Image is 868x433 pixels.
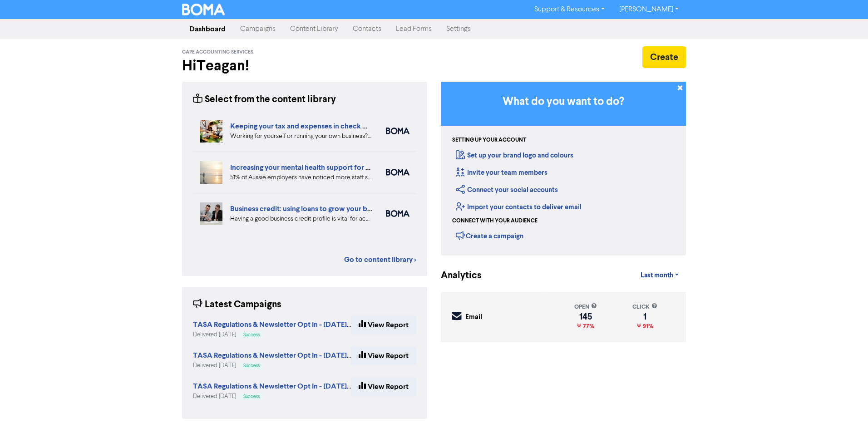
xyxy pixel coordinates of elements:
a: Import your contacts to deliver email [456,203,582,212]
iframe: Chat Widget [823,389,868,433]
div: open [574,303,597,311]
a: Increasing your mental health support for employees [230,163,401,172]
a: Contacts [345,20,389,38]
a: Keeping your tax and expenses in check when you are self-employed [230,122,455,131]
a: Content Library [283,20,345,38]
a: Campaigns [233,20,283,38]
a: Connect your social accounts [456,186,558,194]
a: Invite your team members [456,168,547,177]
span: Cape Accounting Services [182,49,253,55]
span: Success [243,364,260,368]
a: Business credit: using loans to grow your business [230,204,391,213]
a: View Report [351,377,416,396]
strong: TASA Regulations & Newsletter Opt In - [DATE] (Duplicated) (Duplicated) [193,351,432,360]
a: TASA Regulations & Newsletter Opt In - [DATE] (Duplicated) [193,321,390,329]
img: BOMA Logo [182,4,225,15]
a: Support & Resources [527,2,612,17]
span: Success [243,394,260,399]
div: Select from the content library [193,93,336,107]
a: Set up your brand logo and colours [456,151,573,160]
div: Having a good business credit profile is vital for accessing routes to funding. We look at six di... [230,214,372,224]
button: Create [642,46,686,68]
div: Connect with your audience [452,217,538,225]
div: Analytics [441,269,470,283]
span: 91% [641,323,653,330]
span: Last month [641,271,673,280]
img: boma [386,210,409,217]
a: View Report [351,346,416,365]
div: Delivered [DATE] [193,361,351,370]
span: 77% [581,323,594,330]
div: Latest Campaigns [193,298,281,312]
a: Lead Forms [389,20,439,38]
h2: Hi Teagan ! [182,57,427,74]
div: 145 [574,313,597,320]
img: boma [386,169,409,176]
strong: TASA Regulations & Newsletter Opt In - [DATE] (Duplicated) [193,320,390,329]
div: Working for yourself or running your own business? Setup robust systems for expenses & tax requir... [230,132,372,141]
div: Getting Started in BOMA [441,82,686,256]
a: View Report [351,315,416,335]
a: Last month [633,266,686,285]
div: Delivered [DATE] [193,392,351,401]
a: Settings [439,20,478,38]
div: 51% of Aussie employers have noticed more staff struggling with mental health. But very few have ... [230,173,372,182]
div: Email [465,312,482,323]
a: Dashboard [182,20,233,38]
a: Go to content library > [344,254,416,265]
img: boma_accounting [386,128,409,134]
div: Create a campaign [456,229,523,242]
a: [PERSON_NAME] [612,2,686,17]
strong: TASA Regulations & Newsletter Opt In - [DATE] (Duplicated) (Duplicated) [193,382,432,391]
div: click [632,303,657,311]
a: TASA Regulations & Newsletter Opt In - [DATE] (Duplicated) (Duplicated) [193,383,432,390]
span: Success [243,333,260,337]
h3: What do you want to do? [454,95,672,108]
div: Setting up your account [452,136,526,144]
a: TASA Regulations & Newsletter Opt In - [DATE] (Duplicated) (Duplicated) [193,352,432,359]
div: 1 [632,313,657,320]
div: Delivered [DATE] [193,330,351,339]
